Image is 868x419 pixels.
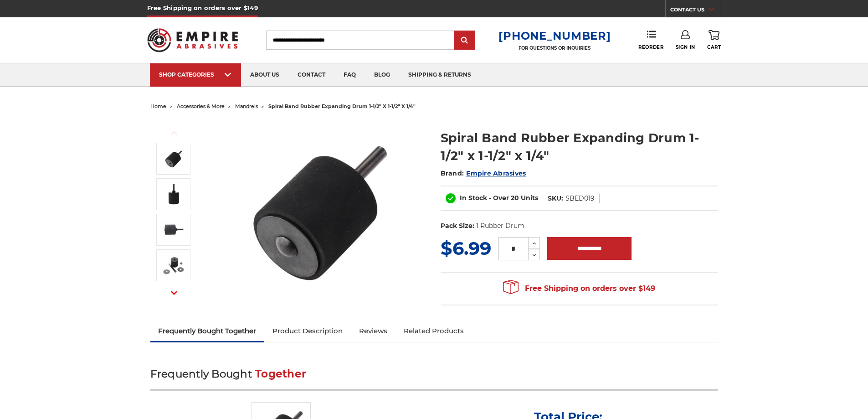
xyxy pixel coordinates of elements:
[441,169,464,177] span: Brand:
[163,283,185,303] button: Next
[150,103,166,109] a: home
[503,279,655,298] span: Free Shipping on orders over $149
[441,129,718,165] h1: Spiral Band Rubber Expanding Drum 1-1/2" x 1-1/2" x 1/4"
[707,44,721,50] span: Cart
[241,63,288,87] a: about us
[638,44,663,50] span: Reorder
[147,22,238,58] img: Empire Abrasives
[264,321,351,341] a: Product Description
[511,194,519,202] span: 20
[498,29,611,42] a: [PHONE_NUMBER]
[707,30,721,50] a: Cart
[441,221,474,231] dt: Pack Size:
[441,237,491,259] span: $6.99
[162,218,185,241] img: Side profile of Empire Abrasives' 1-1/2 inch x 1-1/2 inch rubber drum, compatible with high-speed...
[162,147,185,170] img: Angled profile of Black Hawk 1-1/2 inch x 1-1/2 inch expanding drum, optimal for metal finishing ...
[489,194,509,202] span: - Over
[235,103,258,109] a: mandrels
[460,194,487,202] span: In Stock
[670,5,721,17] a: CONTACT US
[268,103,416,109] span: spiral band rubber expanding drum 1-1/2" x 1-1/2" x 1/4"
[177,103,225,109] a: accessories & more
[255,367,306,380] span: Together
[162,183,185,206] img: Black Hawk 1-1/2 inch x 1-1/2 inch expanding rubber drum for spiral bands, ideal for professional...
[395,321,472,341] a: Related Products
[521,194,538,202] span: Units
[466,169,526,177] a: Empire Abrasives
[456,31,474,50] input: Submit
[228,119,411,302] img: Angled profile of Black Hawk 1-1/2 inch x 1-1/2 inch expanding drum, optimal for metal finishing ...
[159,71,232,78] div: SHOP CATEGORIES
[150,367,252,380] span: Frequently Bought
[163,123,185,143] button: Previous
[288,63,334,87] a: contact
[498,45,611,51] p: FOR QUESTIONS OR INQUIRIES
[150,321,265,341] a: Frequently Bought Together
[399,63,480,87] a: shipping & returns
[334,63,365,87] a: faq
[351,321,395,341] a: Reviews
[565,194,595,203] dd: SBED019
[676,44,695,50] span: Sign In
[548,194,563,203] dt: SKU:
[638,30,663,50] a: Reorder
[365,63,399,87] a: blog
[476,221,524,231] dd: 1 Rubber Drum
[162,254,185,277] img: Disassembled view of Empire Abrasives' 1-1/2 inch x 1-1/2 inch rubber expanding drum for die grin...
